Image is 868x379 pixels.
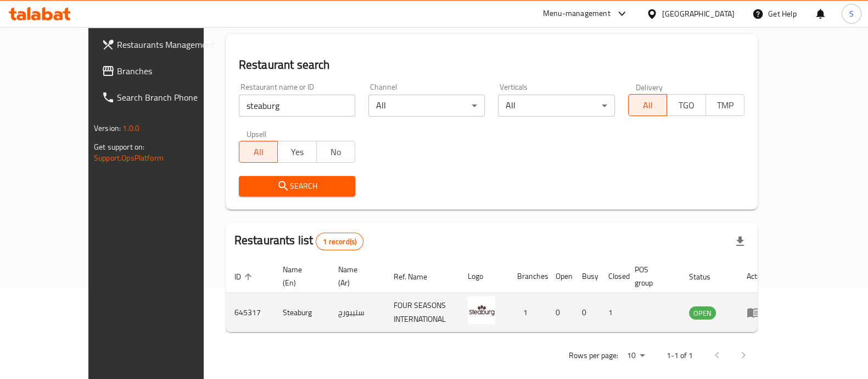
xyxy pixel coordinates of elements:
button: Yes [277,141,316,163]
button: All [239,141,278,163]
div: Export file [727,228,753,255]
div: OPEN [689,306,716,320]
h2: Restaurants list [234,232,363,250]
span: 1.0.0 [122,121,139,135]
div: [GEOGRAPHIC_DATA] [662,8,735,20]
span: TGO [671,97,701,113]
span: S [849,8,854,20]
span: Ref. Name [394,270,441,283]
p: 1-1 of 1 [667,349,693,362]
a: Support.OpsPlatform [94,151,164,165]
span: OPEN [689,307,716,320]
span: All [633,97,663,113]
td: 645317 [226,293,274,332]
button: TGO [667,94,705,116]
div: All [498,95,614,117]
div: All [368,95,485,117]
span: Name (Ar) [338,263,372,289]
a: Restaurants Management [93,31,233,58]
td: Steaburg [274,293,329,332]
span: Version: [94,121,121,135]
td: 0 [573,293,600,332]
div: Total records count [316,233,363,250]
div: Rows per page: [623,348,649,364]
a: Branches [93,58,233,84]
span: Branches [117,64,225,78]
td: ستيبورج [329,293,385,332]
span: POS group [635,263,667,289]
button: All [628,94,667,116]
th: Closed [600,260,626,293]
button: TMP [705,94,744,116]
span: All [244,144,273,160]
td: 0 [547,293,573,332]
span: 1 record(s) [316,237,363,247]
th: Busy [573,260,600,293]
td: 1 [600,293,626,332]
button: No [316,141,355,163]
span: Status [689,270,725,283]
p: Rows per page: [569,349,618,362]
span: Search [248,179,346,193]
span: Search Branch Phone [117,91,225,104]
td: 1 [508,293,547,332]
th: Action [738,260,776,293]
h2: Restaurant search [239,57,744,73]
table: enhanced table [226,260,776,332]
label: Delivery [636,83,663,91]
button: Search [239,176,355,196]
th: Logo [459,260,508,293]
label: Upsell [247,130,267,138]
span: Yes [282,144,312,160]
th: Open [547,260,573,293]
img: Steaburg [468,296,495,324]
span: ID [234,270,255,283]
span: No [321,144,351,160]
span: Get support on: [94,140,144,154]
a: Search Branch Phone [93,84,233,111]
td: FOUR SEASONS INTERNATIONAL [385,293,459,332]
span: Name (En) [283,263,316,289]
span: Restaurants Management [117,38,225,51]
th: Branches [508,260,547,293]
span: TMP [710,97,740,113]
div: Menu-management [543,7,611,20]
input: Search for restaurant name or ID.. [239,95,355,117]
